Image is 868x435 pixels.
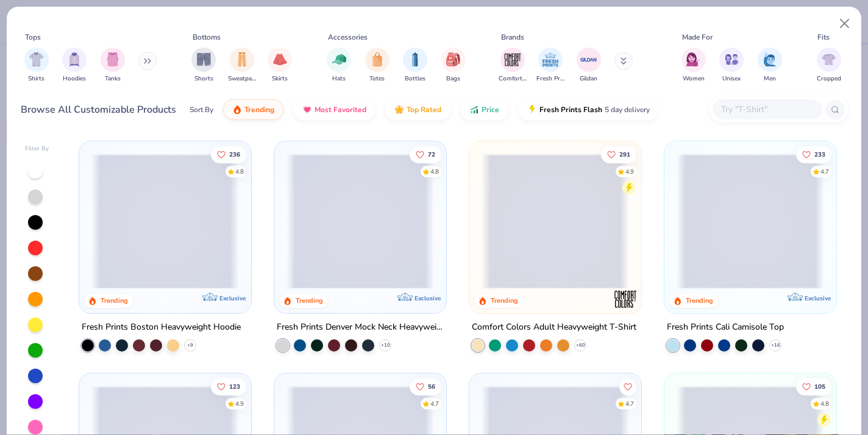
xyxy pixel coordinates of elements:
[814,383,825,389] span: 105
[499,74,527,83] span: Comfort Colors
[369,74,385,83] span: Totes
[527,105,537,115] img: flash.gif
[244,105,274,115] span: Trending
[272,74,288,83] span: Skirts
[499,48,527,83] div: filter for Comfort Colors
[460,99,508,120] button: Price
[536,48,564,83] button: filter button
[332,52,346,66] img: Hats Image
[328,32,368,43] div: Accessories
[230,151,241,157] span: 236
[414,294,441,302] span: Exclusive
[410,146,441,163] button: Like
[763,52,777,66] img: Men Image
[68,52,81,66] img: Hoodies Image
[770,342,780,349] span: + 16
[410,378,441,395] button: Like
[580,51,598,69] img: Gildan Image
[228,74,256,83] span: Sweatpants
[686,52,700,66] img: Women Image
[605,103,650,117] span: 5 day delivery
[719,48,744,83] div: filter for Unisex
[273,52,287,66] img: Skirts Image
[541,51,560,69] img: Fresh Prints Image
[577,48,601,83] button: filter button
[212,146,247,163] button: Like
[191,48,216,83] div: filter for Shorts
[536,48,564,83] div: filter for Fresh Prints
[725,52,739,66] img: Unisex Image
[817,32,830,43] div: Fits
[24,48,49,83] div: filter for Shirts
[796,146,831,163] button: Like
[720,102,814,116] input: Try "T-Shirt"
[681,48,706,83] div: filter for Women
[601,146,636,163] button: Like
[190,104,213,115] div: Sort By
[277,320,444,335] div: Fresh Prints Denver Mock Neck Heavyweight Sweatshirt
[236,167,244,176] div: 4.8
[371,52,384,66] img: Totes Image
[235,52,249,66] img: Sweatpants Image
[403,48,427,83] div: filter for Bottles
[667,320,784,335] div: Fresh Prints Cali Camisole Top
[536,74,564,83] span: Fresh Prints
[293,99,375,120] button: Most Favorited
[268,48,292,83] button: filter button
[722,74,741,83] span: Unisex
[613,287,638,311] img: Comfort Colors logo
[625,167,634,176] div: 4.9
[482,105,499,115] span: Price
[106,52,119,66] img: Tanks Image
[820,167,829,176] div: 4.7
[101,48,125,83] button: filter button
[804,294,830,302] span: Exclusive
[63,74,86,83] span: Hoodies
[575,342,585,349] span: + 60
[187,342,193,349] span: + 9
[24,48,49,83] button: filter button
[315,105,366,115] span: Most Favorited
[223,99,283,120] button: Trending
[25,144,49,154] div: Filter By
[232,105,242,115] img: trending.gif
[236,399,244,408] div: 4.9
[446,52,460,66] img: Bags Image
[446,74,460,83] span: Bags
[219,294,246,302] span: Exclusive
[405,74,425,83] span: Bottles
[441,48,466,83] button: filter button
[758,48,782,83] button: filter button
[394,105,404,115] img: TopRated.gif
[403,48,427,83] button: filter button
[25,32,41,43] div: Tops
[499,48,527,83] button: filter button
[758,48,782,83] div: filter for Men
[332,74,346,83] span: Hats
[619,378,636,395] button: Like
[228,48,256,83] div: filter for Sweatpants
[817,48,841,83] div: filter for Cropped
[681,48,706,83] button: filter button
[428,151,435,157] span: 72
[302,105,312,115] img: most_fav.gif
[408,52,422,66] img: Bottles Image
[193,32,221,43] div: Bottoms
[327,48,351,83] button: filter button
[82,320,241,335] div: Fresh Prints Boston Heavyweight Hoodie
[365,48,390,83] button: filter button
[62,48,87,83] div: filter for Hoodies
[428,383,435,389] span: 56
[212,378,247,395] button: Like
[539,105,602,115] span: Fresh Prints Flash
[817,74,841,83] span: Cropped
[228,48,256,83] button: filter button
[833,12,856,35] button: Close
[683,74,705,83] span: Women
[820,399,829,408] div: 4.8
[430,167,439,176] div: 4.8
[619,151,630,157] span: 291
[822,52,836,66] img: Cropped Image
[327,48,351,83] div: filter for Hats
[430,399,439,408] div: 4.7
